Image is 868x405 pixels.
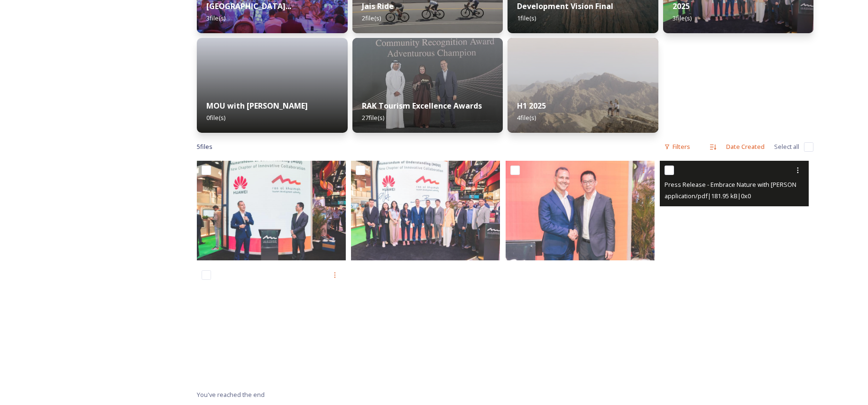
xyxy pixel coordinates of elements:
[362,113,384,122] span: 27 file(s)
[721,138,769,156] div: Date Created
[517,14,536,22] span: 1 file(s)
[508,38,658,133] img: 0de5b426-7b9d-44c2-bdb3-6d03fe5c97f3.jpg
[197,390,265,399] span: You've reached the end
[673,14,692,22] span: 3 file(s)
[362,101,482,111] strong: RAK Tourism Excellence Awards
[362,14,381,22] span: 2 file(s)
[206,14,225,22] span: 3 file(s)
[506,161,655,260] img: DSC02737.jpg
[517,113,536,122] span: 4 file(s)
[659,138,695,156] div: Filters
[206,113,225,122] span: 0 file(s)
[197,161,346,260] img: DSC02699.jpg
[352,38,503,133] img: 06109317-16c1-4874-839e-7a3d4eaa3c68.jpg
[206,101,308,111] strong: MOU with [PERSON_NAME]
[774,142,799,151] span: Select all
[665,192,751,200] span: application/pdf | 181.95 kB | 0 x 0
[351,161,500,260] img: DSC02778.jpg
[197,266,346,384] iframe: msdoc-iframe
[197,142,212,151] span: 5 file s
[517,101,546,111] strong: H1 2025
[362,1,394,11] strong: Jais Ride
